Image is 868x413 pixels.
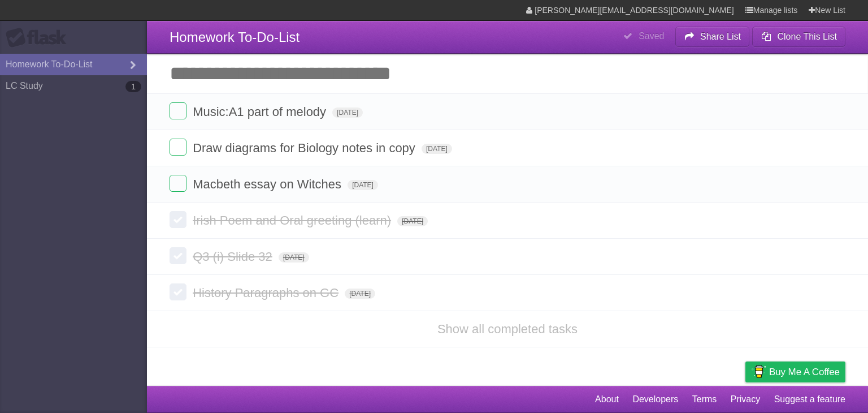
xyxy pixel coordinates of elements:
button: Clone This List [752,27,845,47]
label: Done [170,175,186,192]
a: Suggest a feature [774,389,845,410]
span: History Paragraphs on GC [193,286,341,300]
div: Flask [6,28,73,48]
span: [DATE] [345,289,375,299]
label: Done [170,102,186,119]
span: [DATE] [279,252,309,263]
b: Clone This List [777,32,837,41]
a: Terms [692,389,717,410]
label: Done [170,211,186,228]
label: Done [170,139,186,156]
span: [DATE] [422,144,452,154]
label: Done [170,283,186,300]
span: Draw diagrams for Biology notes in copy [193,141,418,155]
span: Irish Poem and Oral greeting (learn) [193,213,394,227]
span: Music:A1 part of melody [193,105,329,119]
span: Buy me a coffee [769,362,840,382]
a: Privacy [731,389,760,410]
label: Done [170,247,186,264]
a: Buy me a coffee [745,362,845,382]
span: Macbeth essay on Witches [193,177,344,191]
span: [DATE] [397,216,428,226]
b: Saved [639,31,664,41]
span: Homework To-Do-List [170,29,300,45]
a: Show all completed tasks [437,322,578,336]
b: 1 [125,81,141,92]
a: About [595,389,619,410]
b: Share List [700,32,741,41]
a: Developers [632,389,678,410]
img: Buy me a coffee [751,362,766,381]
span: Q3 (i) Slide 32 [193,249,275,264]
span: [DATE] [348,180,378,190]
span: [DATE] [332,107,363,118]
button: Share List [675,27,750,47]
